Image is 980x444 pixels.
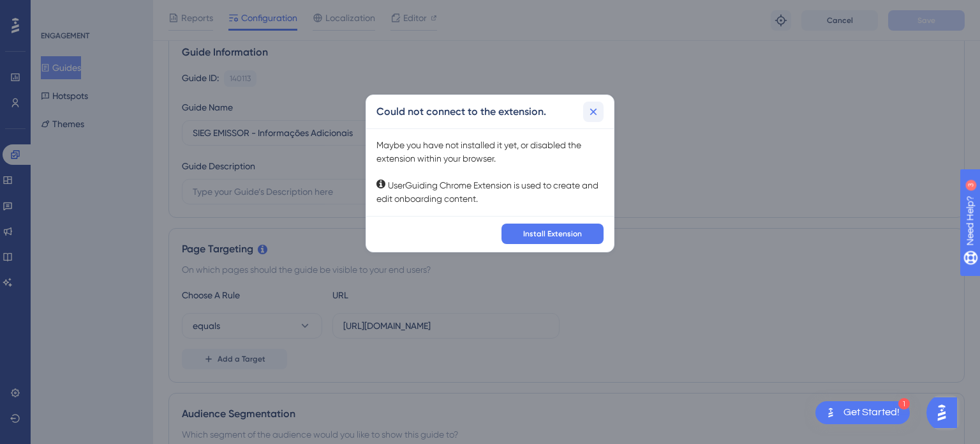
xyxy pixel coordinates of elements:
div: 3 [89,6,93,17]
span: Need Help? [30,3,80,19]
img: launcher-image-alternative-text [823,405,838,420]
div: Get Started! [843,406,900,420]
span: Install Extension [523,229,582,239]
div: Open Get Started! checklist, remaining modules: 1 [815,401,910,424]
h2: Could not connect to the extension. [376,104,546,119]
div: Maybe you have not installed it yet, or disabled the extension within your browser. UserGuiding C... [376,139,604,206]
div: 1 [898,398,910,410]
iframe: UserGuiding AI Assistant Launcher [926,394,965,432]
